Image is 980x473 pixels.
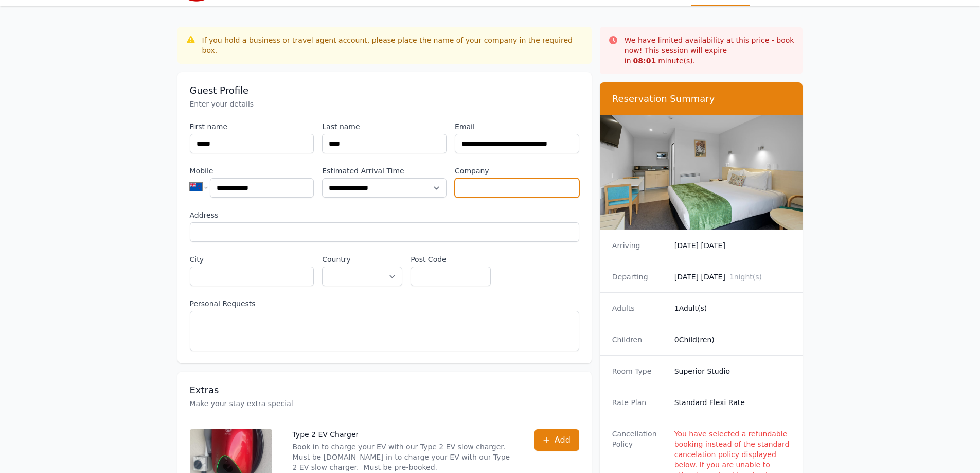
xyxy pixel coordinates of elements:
dt: Adults [612,303,666,313]
label: Post Code [411,254,491,265]
dd: [DATE] [DATE] [674,240,791,251]
p: We have limited availability at this price - book now! This session will expire in minute(s). [625,35,795,66]
label: Mobile [190,166,314,176]
label: Address [190,210,579,220]
dt: Departing [612,272,666,282]
dt: Children [612,335,666,345]
h3: Extras [190,384,579,396]
dd: 0 Child(ren) [674,335,791,345]
label: Email [455,121,579,132]
dt: Arriving [612,240,666,251]
label: Estimated Arrival Time [322,166,447,176]
label: Personal Requests [190,299,579,309]
label: First name [190,121,314,132]
label: Last name [322,121,447,132]
button: Add [534,429,579,451]
strong: 08 : 01 [633,57,656,65]
label: Company [455,166,579,176]
div: If you hold a business or travel agent account, please place the name of your company in the requ... [202,35,583,56]
span: 1 night(s) [729,273,762,281]
label: City [190,254,314,265]
p: Type 2 EV Charger [293,429,514,440]
dt: Room Type [612,366,666,376]
dd: [DATE] [DATE] [674,272,791,282]
dd: 1 Adult(s) [674,303,791,313]
span: Add [555,434,571,446]
p: Make your stay extra special [190,398,579,409]
label: Country [322,254,402,265]
img: Superior Studio [600,115,803,230]
h3: Guest Profile [190,84,579,97]
h3: Reservation Summary [612,93,791,105]
dt: Rate Plan [612,397,666,408]
dd: Superior Studio [674,366,791,376]
p: Book in to charge your EV with our Type 2 EV slow charger. Must be [DOMAIN_NAME] in to charge you... [293,442,514,472]
p: Enter your details [190,99,579,109]
dd: Standard Flexi Rate [674,397,791,408]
